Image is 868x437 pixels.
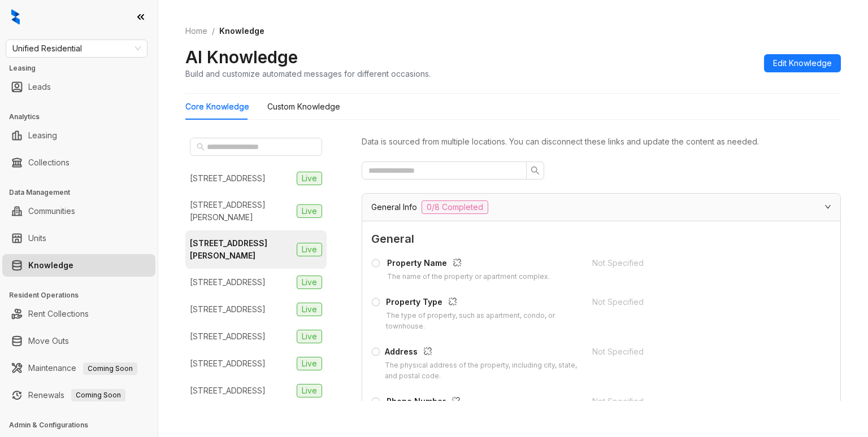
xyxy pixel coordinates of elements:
[9,420,158,430] h3: Admin & Configurations
[592,296,800,308] div: Not Specified
[212,25,215,37] li: /
[190,276,266,289] div: [STREET_ADDRESS]
[28,303,89,325] a: Rent Collections
[2,303,155,325] li: Rent Collections
[371,201,417,213] span: General Info
[297,384,322,397] span: Live
[11,9,20,25] img: logo
[28,76,51,98] a: Leads
[9,290,158,300] h3: Resident Operations
[297,303,322,316] span: Live
[773,57,832,69] span: Edit Knowledge
[362,136,841,148] div: Data is sourced from multiple locations. You can disconnect these links and update the content as...
[362,194,840,221] div: General Info0/8 Completed
[190,303,266,316] div: [STREET_ADDRESS]
[764,54,841,72] button: Edit Knowledge
[267,100,340,113] div: Custom Knowledge
[9,112,158,122] h3: Analytics
[9,63,158,73] h3: Leasing
[387,395,579,410] div: Phone Number
[387,257,550,272] div: Property Name
[190,199,292,224] div: [STREET_ADDRESS][PERSON_NAME]
[28,330,69,352] a: Move Outs
[190,237,292,262] div: [STREET_ADDRESS][PERSON_NAME]
[385,346,579,360] div: Address
[592,346,800,358] div: Not Specified
[190,172,266,185] div: [STREET_ADDRESS]
[297,276,322,289] span: Live
[83,362,137,375] span: Coming Soon
[28,124,57,147] a: Leasing
[190,330,266,343] div: [STREET_ADDRESS]
[28,254,73,277] a: Knowledge
[28,384,125,407] a: RenewalsComing Soon
[2,384,155,407] li: Renewals
[183,25,210,37] a: Home
[297,330,322,343] span: Live
[2,76,155,98] li: Leads
[2,357,155,379] li: Maintenance
[592,395,800,408] div: Not Specified
[2,200,155,222] li: Communities
[386,296,578,311] div: Property Type
[2,227,155,250] li: Units
[297,204,322,218] span: Live
[12,40,141,57] span: Unified Residential
[385,360,579,382] div: The physical address of the property, including city, state, and postal code.
[185,100,249,113] div: Core Knowledge
[2,330,155,352] li: Move Outs
[371,230,831,248] span: General
[297,243,322,256] span: Live
[185,68,431,80] div: Build and customize automated messages for different occasions.
[824,203,831,210] span: expanded
[531,166,540,175] span: search
[71,389,125,401] span: Coming Soon
[386,311,578,332] div: The type of property, such as apartment, condo, or townhouse.
[422,200,488,214] span: 0/8 Completed
[28,200,75,222] a: Communities
[28,227,46,250] a: Units
[190,357,266,370] div: [STREET_ADDRESS]
[2,124,155,147] li: Leasing
[592,257,800,269] div: Not Specified
[190,384,266,397] div: [STREET_ADDRESS]
[297,357,322,370] span: Live
[2,254,155,277] li: Knowledge
[219,26,264,36] span: Knowledge
[197,143,205,151] span: search
[9,187,158,198] h3: Data Management
[185,46,298,68] h2: AI Knowledge
[2,151,155,174] li: Collections
[297,172,322,185] span: Live
[28,151,70,174] a: Collections
[387,272,550,282] div: The name of the property or apartment complex.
